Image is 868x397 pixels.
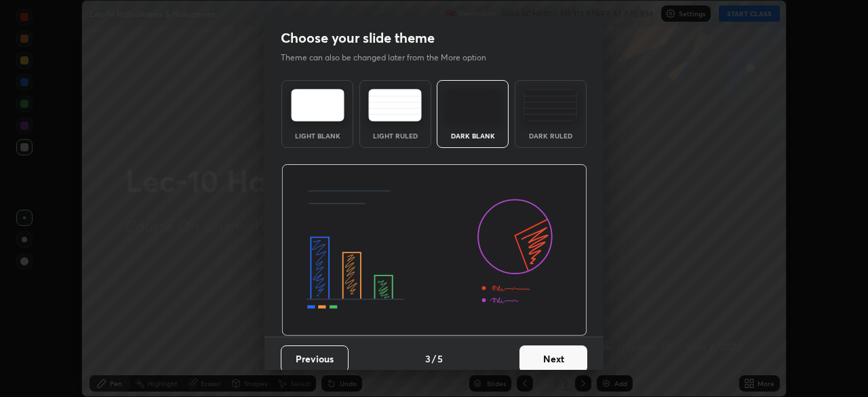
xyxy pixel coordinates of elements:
h4: 3 [425,352,431,366]
h2: Choose your slide theme [281,29,435,47]
img: darkRuledTheme.de295e13.svg [524,89,577,121]
h4: 5 [437,352,443,366]
button: Next [519,345,587,373]
img: darkTheme.f0cc69e5.svg [446,89,500,121]
img: darkThemeBanner.d06ce4a2.svg [281,164,587,337]
div: Light Blank [290,132,344,139]
h4: / [432,352,436,366]
p: Theme can also be changed later from the More option [281,52,500,64]
button: Previous [281,345,349,373]
img: lightTheme.e5ed3b09.svg [291,89,344,121]
div: Dark Ruled [524,132,578,139]
div: Light Ruled [368,132,422,139]
div: Dark Blank [446,132,500,139]
img: lightRuledTheme.5fabf969.svg [368,89,422,121]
